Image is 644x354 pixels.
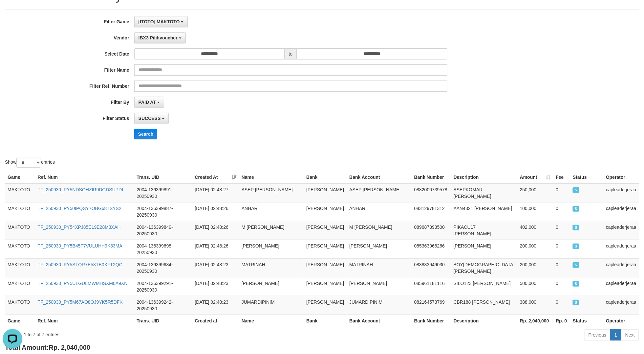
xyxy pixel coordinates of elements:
span: SUCCESS [573,187,579,193]
th: Ref. Num [35,315,134,327]
td: 200,000 [517,258,553,277]
th: Bank Account [347,315,411,327]
td: MAKTOTO [5,221,35,240]
th: Name [239,171,304,183]
td: [PERSON_NAME] [304,258,347,277]
button: Search [134,129,158,139]
a: Next [621,329,639,341]
td: capleaderjeraa [603,277,639,296]
td: 0 [553,240,570,258]
a: Previous [584,329,611,341]
td: 200,000 [517,240,553,258]
td: 388,000 [517,296,553,315]
th: Trans. UID [134,171,192,183]
td: 250,000 [517,183,553,202]
button: SUCCESS [134,113,169,124]
th: Game [5,315,35,327]
td: capleaderjeraa [603,202,639,221]
span: SUCCESS [573,281,579,287]
td: 0 [553,221,570,240]
span: SUCCESS [573,300,579,305]
span: SUCCESS [573,206,579,212]
th: Description [451,315,517,327]
th: Operator [603,315,639,327]
td: MAKTOTO [5,277,35,296]
td: 0 [553,296,570,315]
td: [DATE] 02:48:27 [192,183,239,202]
th: Ref. Num [35,171,134,183]
td: 2004-136399891-20250930 [134,183,192,202]
td: 0 [553,277,570,296]
td: [DATE] 02:48:23 [192,277,239,296]
span: to [285,48,297,59]
td: [PERSON_NAME] [239,277,304,296]
td: AAN4321 [PERSON_NAME] [451,202,517,221]
th: Amount: activate to sort column ascending [517,171,553,183]
td: 085961181116 [412,277,451,296]
a: 1 [610,329,621,341]
button: IBX3 Pilihvoucher [134,32,186,43]
span: Rp. 2,040,000 [49,344,90,351]
td: 2004-136399698-20250930 [134,240,192,258]
td: capleaderjeraa [603,296,639,315]
td: 0882000739578 [412,183,451,202]
td: [DATE] 02:48:23 [192,258,239,277]
td: BOY[DEMOGRAPHIC_DATA] [PERSON_NAME] [451,258,517,277]
td: SILO123 [PERSON_NAME] [451,277,517,296]
td: 2004-136399849-20250930 [134,221,192,240]
th: Rp. 0 [553,315,570,327]
th: Name [239,315,304,327]
td: [PERSON_NAME] [347,240,411,258]
a: TF_250930_PY5NDSOHZIR9DGDSUPDI [38,187,123,192]
td: ANHAR [347,202,411,221]
a: TF_250930_PY50IPQSY7OBG68TSYS2 [38,206,121,211]
td: [PERSON_NAME] [304,296,347,315]
td: MAKTOTO [5,240,35,258]
th: Bank Account [347,171,411,183]
span: PAID AT [139,100,156,105]
td: PIKACU17 [PERSON_NAME] [451,221,517,240]
span: SUCCESS [573,262,579,268]
th: Operator [603,171,639,183]
td: 0 [553,258,570,277]
button: Open LiveChat chat widget [3,3,22,22]
td: MATRINAH [347,258,411,277]
td: MATRINAH [239,258,304,277]
td: 2004-136399242-20250930 [134,296,192,315]
th: Description [451,171,517,183]
th: Rp. 2,040,000 [517,315,553,327]
th: Bank [304,315,347,327]
td: 085363966266 [412,240,451,258]
th: Status [570,171,603,183]
td: [PERSON_NAME] [304,277,347,296]
td: JUMARDIPINIM [239,296,304,315]
td: 083129781312 [412,202,451,221]
button: PAID AT [134,97,164,108]
td: [DATE] 02:48:26 [192,240,239,258]
td: 2004-136399634-20250930 [134,258,192,277]
td: M [PERSON_NAME] [239,221,304,240]
td: ASEPKOMAR [PERSON_NAME] [451,183,517,202]
td: [DATE] 02:48:26 [192,221,239,240]
td: [PERSON_NAME] [304,240,347,258]
span: IBX3 Pilihvoucher [139,35,178,40]
td: MAKTOTO [5,183,35,202]
td: 2004-136399887-20250930 [134,202,192,221]
a: TF_250930_PY5B45F7VULUHH9K83MA [38,243,122,248]
td: [PERSON_NAME] [347,277,411,296]
td: 0 [553,202,570,221]
th: Bank [304,171,347,183]
th: Bank Number [412,171,451,183]
th: Fee [553,171,570,183]
td: MAKTOTO [5,296,35,315]
td: 100,000 [517,202,553,221]
td: [PERSON_NAME] [304,221,347,240]
label: Show entries [5,158,55,168]
button: [ITOTO] MAKTOTO [134,16,188,27]
td: ASEP [PERSON_NAME] [239,183,304,202]
td: [PERSON_NAME] [239,240,304,258]
th: Created at [192,315,239,327]
td: 0 [553,183,570,202]
td: capleaderjeraa [603,240,639,258]
td: [DATE] 02:48:23 [192,296,239,315]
